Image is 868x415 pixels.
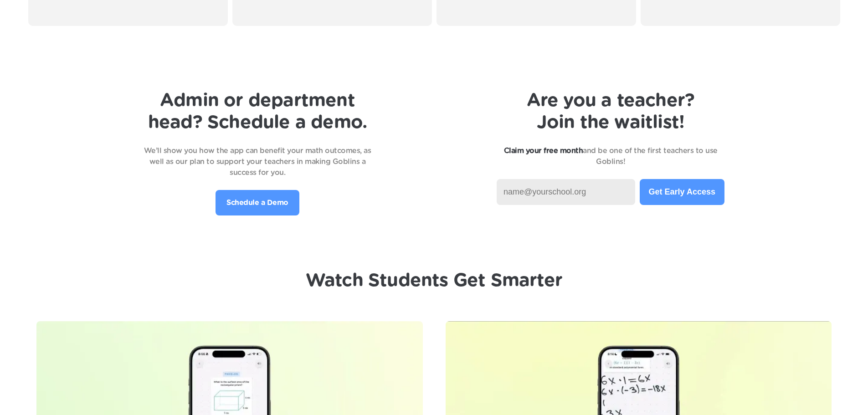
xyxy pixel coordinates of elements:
p: Schedule a Demo [226,197,288,208]
h1: Admin or department head? Schedule a demo. [144,90,371,133]
a: Schedule a Demo [216,190,299,215]
h1: Watch Students Get Smarter [306,270,562,292]
button: Get Early Access [640,179,724,205]
strong: Claim your free month [504,147,583,154]
p: We’ll show you how the app can benefit your math outcomes, as well as our plan to support your te... [144,145,371,178]
h1: Are you a teacher? Join the waitlist! [497,90,724,133]
input: name@yourschool.org [497,179,635,205]
p: and be one of the first teachers to use Goblins! [497,145,724,167]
